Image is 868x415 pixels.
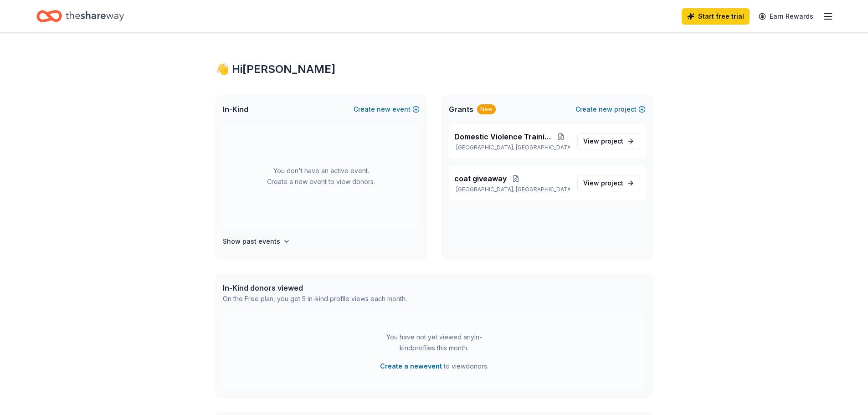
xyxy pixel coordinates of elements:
button: Createnewproject [575,104,646,115]
p: [GEOGRAPHIC_DATA], [GEOGRAPHIC_DATA] [454,144,570,151]
div: On the Free plan, you get 5 in-kind profile views each month. [223,293,407,304]
span: project [601,179,623,187]
span: Grants [449,104,473,115]
button: Show past events [223,236,290,247]
h4: Show past events [223,236,280,247]
span: In-Kind [223,104,248,115]
div: New [477,104,496,114]
div: 👋 Hi [PERSON_NAME] [216,62,653,77]
div: In-Kind donors viewed [223,282,407,293]
button: Createnewevent [354,104,420,115]
span: View [583,136,623,147]
span: View [583,178,623,189]
div: You have not yet viewed any in-kind profiles this month. [377,332,491,354]
a: Home [36,5,124,27]
span: new [377,104,390,115]
span: to view donors . [380,361,488,372]
div: You don't have an active event. Create a new event to view donors. [223,124,420,229]
p: [GEOGRAPHIC_DATA], [GEOGRAPHIC_DATA] [454,186,570,193]
span: coat giveaway [454,173,507,184]
span: new [599,104,612,115]
button: Create a newevent [380,361,442,372]
span: project [601,137,623,145]
span: Domestic Violence Training [454,131,552,142]
a: Earn Rewards [753,8,819,25]
a: View project [577,133,640,149]
a: View project [577,175,640,191]
a: Start free trial [682,8,750,25]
